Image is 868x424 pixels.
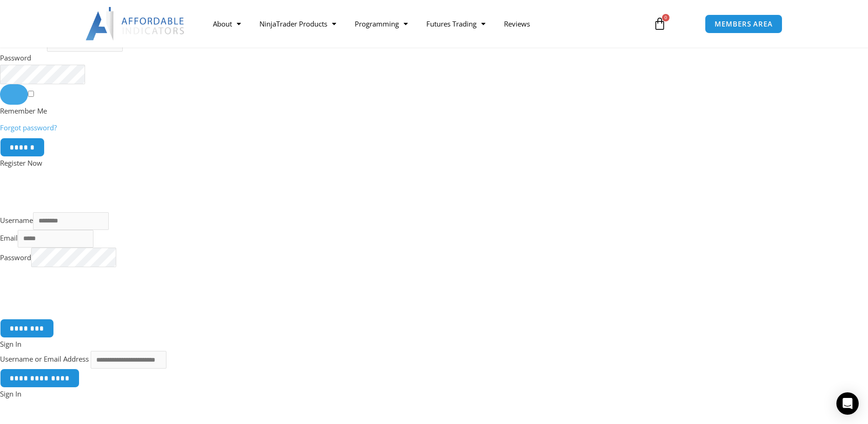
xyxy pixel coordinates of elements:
a: Programming [345,13,417,34]
a: About [204,13,250,34]
a: Reviews [495,13,539,34]
a: Futures Trading [417,13,495,34]
a: NinjaTrader Products [250,13,345,34]
span: MEMBERS AREA [715,20,773,27]
img: LogoAI | Affordable Indicators – NinjaTrader [86,7,186,40]
a: 0 [639,10,680,37]
div: Open Intercom Messenger [836,392,859,415]
span: 0 [662,14,669,21]
a: MEMBERS AREA [705,14,782,34]
nav: Menu [204,13,643,34]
